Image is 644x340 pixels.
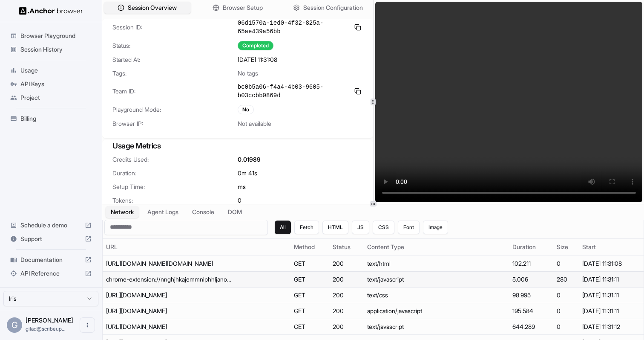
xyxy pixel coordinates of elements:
[553,256,579,271] td: 0
[290,319,329,334] td: GET
[106,206,139,218] button: Network
[20,80,92,88] span: API Keys
[290,271,329,287] td: GET
[106,307,234,315] div: https://www.washingtonpost.com/_LO3pm/NdiZ_/ZGdwk/WKwo/uO3ENDzQhwLNNViEGi/PQ44bDJNCAE/Ci9R/NhFLNzwB
[20,93,92,102] span: Project
[106,275,234,284] div: chrome-extension://nnghjhkajemmnlphhljanoplhkmmahbl/injectedPatch.js
[582,243,640,251] div: Start
[7,112,95,125] div: Billing
[509,319,553,334] td: 644.289
[238,41,273,50] div: Completed
[238,183,246,191] span: ms
[509,303,553,319] td: 195.584
[329,287,364,303] td: 200
[553,287,579,303] td: 0
[106,291,234,299] div: https://www.washingtonpost.com/subscribe/signin/_next/static/css/96c81d98057d4df7.css
[7,253,95,267] div: Documentation
[294,243,326,251] div: Method
[579,256,644,271] td: [DATE] 11:31:08
[112,23,238,32] span: Session ID:
[112,183,238,191] span: Setup Time:
[423,221,448,234] button: Image
[367,243,506,251] div: Content Type
[106,323,234,331] div: https://www.washingtonpost.com/subscribe/signin/_next/static/chunks/webpack-37d02138771b193d.js
[579,319,644,334] td: [DATE] 11:31:12
[20,32,92,40] span: Browser Playground
[238,155,261,164] span: 0.01989
[7,317,22,333] div: G
[238,105,254,114] div: No
[352,221,369,234] button: JS
[112,55,238,64] span: Started At:
[223,3,263,12] span: Browser Setup
[364,256,509,271] td: text/html
[238,83,349,100] span: bc0b5a06-f4a4-4b03-9605-b03ccbb0869d
[509,287,553,303] td: 98.995
[20,66,92,75] span: Usage
[579,303,644,319] td: [DATE] 11:31:11
[290,287,329,303] td: GET
[106,243,287,251] div: URL
[112,41,238,50] span: Status:
[128,3,177,12] span: Session Overview
[142,206,184,218] button: Agent Logs
[7,77,95,91] div: API Keys
[187,206,219,218] button: Console
[20,256,81,264] span: Documentation
[80,317,95,333] button: Open menu
[553,271,579,287] td: 280
[7,91,95,105] div: Project
[20,235,81,243] span: Support
[294,221,319,234] button: Fetch
[329,319,364,334] td: 200
[364,319,509,334] td: text/javascript
[238,119,271,128] span: Not available
[112,155,238,164] span: Credits Used:
[20,221,81,230] span: Schedule a demo
[26,317,73,324] span: Gilad Spitzer
[364,271,509,287] td: text/javascript
[19,7,83,15] img: Anchor Logo
[112,140,363,152] h3: Usage Metrics
[112,119,238,128] span: Browser IP:
[579,271,644,287] td: [DATE] 11:31:11
[329,271,364,287] td: 200
[553,319,579,334] td: 0
[112,69,238,78] span: Tags:
[20,269,81,278] span: API Reference
[112,105,238,114] span: Playground Mode:
[373,221,394,234] button: CSS
[329,303,364,319] td: 200
[112,87,238,96] span: Team ID:
[557,243,575,251] div: Size
[333,243,360,251] div: Status
[275,221,291,234] button: All
[7,64,95,77] div: Usage
[238,69,258,78] span: No tags
[364,287,509,303] td: text/css
[322,221,348,234] button: HTML
[364,303,509,319] td: application/javascript
[20,45,92,54] span: Session History
[238,19,349,36] span: 06d1570a-1ed0-4f32-825a-65ae439a56bb
[7,218,95,232] div: Schedule a demo
[509,271,553,287] td: 5.006
[303,3,363,12] span: Session Configuration
[238,55,277,64] span: [DATE] 11:31:08
[290,256,329,271] td: GET
[512,243,549,251] div: Duration
[7,43,95,56] div: Session History
[238,196,241,205] span: 0
[112,196,238,205] span: Tokens:
[7,232,95,246] div: Support
[7,29,95,43] div: Browser Playground
[112,169,238,177] span: Duration:
[329,256,364,271] td: 200
[579,287,644,303] td: [DATE] 11:31:11
[398,221,420,234] button: Font
[26,325,66,332] span: gilad@scribeup.io
[223,206,247,218] button: DOM
[509,256,553,271] td: 102.211
[7,267,95,280] div: API Reference
[238,169,257,177] span: 0m 41s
